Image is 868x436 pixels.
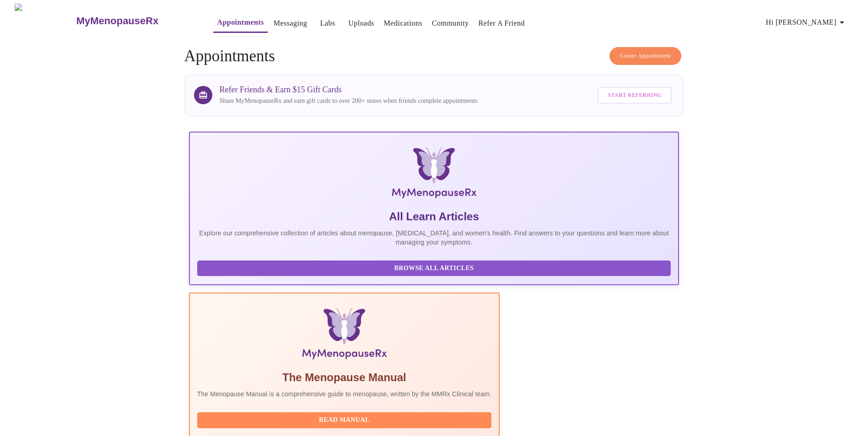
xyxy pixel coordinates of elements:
button: Uploads [345,14,378,32]
a: Messaging [274,17,307,30]
p: The Menopause Manual is a comprehensive guide to menopause, written by the MMRx Clinical team. [197,389,492,399]
button: Start Referring [598,87,672,104]
button: Appointments [213,13,267,33]
h3: Refer Friends & Earn $15 Gift Cards [220,85,478,95]
span: Start Referring [608,90,662,101]
p: Share MyMenopauseRx and earn gift cards to over 200+ stores when friends complete appointments [220,96,478,106]
h5: The Menopause Manual [197,370,492,385]
a: Labs [320,17,335,30]
a: Community [432,17,469,30]
button: Labs [313,14,342,32]
button: Create Appointment [609,47,682,65]
img: MyMenopauseRx Logo [271,147,598,202]
h5: All Learn Articles [197,209,671,224]
a: Appointments [217,16,264,29]
button: Messaging [270,14,311,32]
h3: MyMenopauseRx [76,15,159,27]
a: Refer a Friend [479,17,525,30]
a: Uploads [348,17,374,30]
a: Start Referring [595,82,674,108]
button: Read Manual [197,412,492,428]
button: Medications [380,14,426,32]
button: Browse All Articles [197,261,671,276]
span: Hi [PERSON_NAME] [766,16,847,29]
a: MyMenopauseRx [75,5,195,37]
span: Browse All Articles [206,263,662,274]
a: Browse All Articles [197,264,674,271]
img: Menopause Manual [244,308,445,363]
img: MyMenopauseRx Logo [15,4,75,38]
a: Read Manual [197,415,494,423]
span: Read Manual [206,415,483,426]
button: Hi [PERSON_NAME] [762,13,851,32]
a: Medications [384,17,422,30]
h4: Appointments [184,47,684,65]
button: Community [428,14,473,32]
button: Refer a Friend [475,14,529,32]
span: Create Appointment [620,51,671,61]
p: Explore our comprehensive collection of articles about menopause, [MEDICAL_DATA], and women's hea... [197,229,671,247]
